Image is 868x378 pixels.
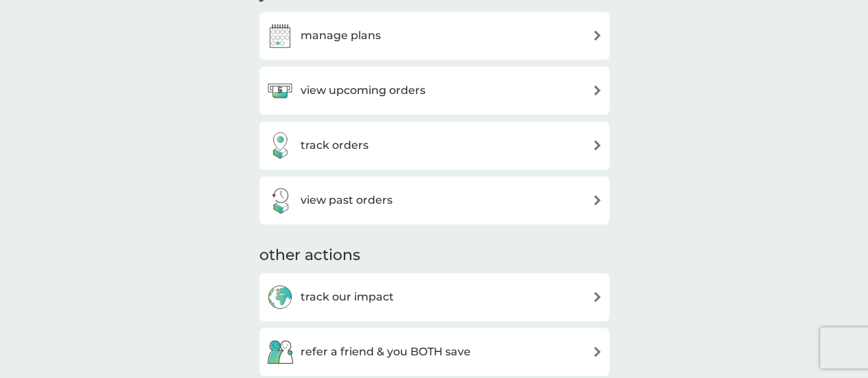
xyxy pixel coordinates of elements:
[301,288,394,306] h3: track our impact
[592,30,602,40] img: arrow right
[592,85,602,95] img: arrow right
[592,195,602,205] img: arrow right
[592,346,602,357] img: arrow right
[301,137,368,154] h3: track orders
[259,245,360,266] h3: other actions
[592,292,602,302] img: arrow right
[301,191,392,209] h3: view past orders
[301,27,381,45] h3: manage plans
[301,82,425,99] h3: view upcoming orders
[592,140,602,150] img: arrow right
[301,343,471,361] h3: refer a friend & you BOTH save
